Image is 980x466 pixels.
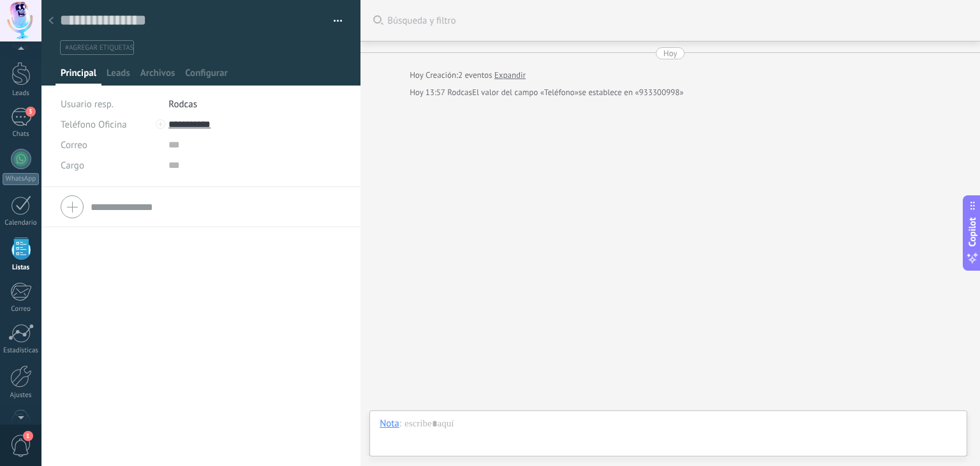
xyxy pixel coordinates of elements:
div: Estadísticas [3,347,40,355]
span: Principal [61,67,96,86]
span: #agregar etiquetas [65,43,133,52]
span: Correo [61,139,87,151]
div: Hoy [410,69,426,82]
button: Teléfono Oficina [61,114,127,135]
span: 1 [23,431,33,441]
span: Archivos [140,67,175,86]
span: Búsqueda y filtro [387,15,967,27]
span: Rodcas [447,87,472,98]
span: 2 eventos [458,69,492,82]
span: Configurar [185,67,227,86]
span: 3 [26,107,36,117]
div: Chats [3,130,40,139]
div: Creación: [410,69,526,82]
div: Hoy 13:57 [410,86,447,99]
button: Correo [61,135,87,155]
span: se establece en «933300998» [579,86,684,99]
span: El valor del campo «Teléfono» [472,86,579,99]
span: Leads [107,67,130,86]
div: Hoy [664,47,678,59]
span: Teléfono Oficina [61,119,127,131]
span: Rodcas [168,98,197,110]
div: Correo [3,305,40,313]
div: Usuario resp. [61,94,159,114]
div: Ajustes [3,391,40,400]
div: Listas [3,264,40,272]
div: Leads [3,89,40,98]
a: Expandir [494,69,526,82]
div: Calendario [3,219,40,227]
span: Cargo [61,161,84,170]
div: Cargo [61,155,159,176]
span: : [399,417,401,430]
div: WhatsApp [3,173,39,185]
span: Usuario resp. [61,98,114,110]
span: Copilot [966,218,979,247]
